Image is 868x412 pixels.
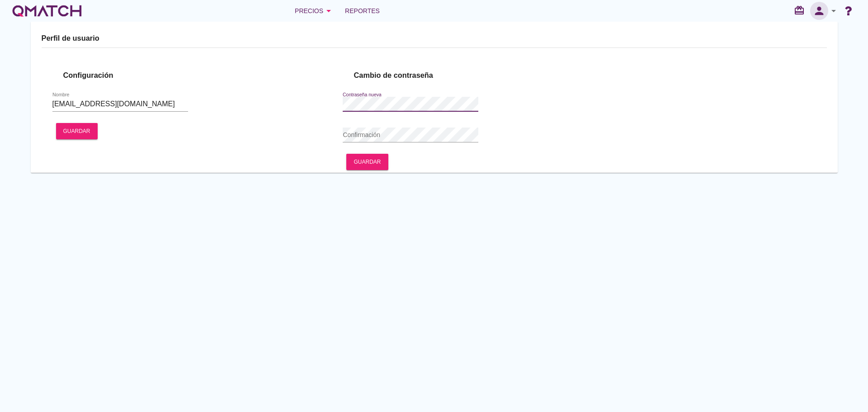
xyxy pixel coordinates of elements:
i: arrow_drop_down [828,5,839,16]
i: redeem [794,5,808,16]
i: arrow_drop_down [323,5,334,16]
b: Guardar [354,158,381,166]
a: Reportes [341,2,383,20]
button: Guardar [346,154,388,170]
b: Guardar [63,127,90,135]
button: Precios [288,2,341,20]
h3: Cambio de contraseña [354,70,601,81]
button: Guardar [56,123,98,139]
div: Precios [295,5,334,16]
a: white-qmatch-logo [11,2,83,20]
i: person [810,5,828,17]
span: Reportes [345,5,380,16]
h3: Perfil de usuario [42,33,827,44]
h3: Configuración [63,70,311,81]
